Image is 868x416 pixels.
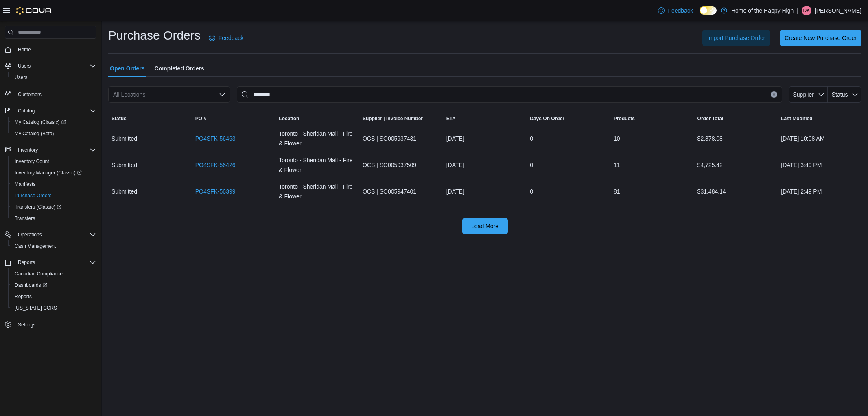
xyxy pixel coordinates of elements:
[614,115,635,122] span: Products
[8,178,99,190] button: Manifests
[614,187,620,196] span: 81
[11,117,69,127] a: My Catalog (Classic)
[112,160,137,170] span: Submitted
[446,115,456,122] span: ETA
[195,160,236,170] a: PO4SFK-56426
[195,187,236,196] a: PO4SFK-56399
[15,243,56,249] span: Cash Management
[785,34,857,42] span: Create New Purchase Order
[15,106,38,116] button: Catalog
[443,130,527,147] div: [DATE]
[15,293,32,300] span: Reports
[195,134,236,143] a: PO4SFK-56463
[18,46,31,53] span: Home
[15,319,96,330] span: Settings
[802,6,811,15] div: Daniel Khong
[789,86,828,103] button: Supplier
[18,259,35,266] span: Reports
[832,91,848,98] span: Status
[443,112,527,125] button: ETA
[2,88,99,100] button: Customers
[15,158,49,165] span: Inventory Count
[702,30,770,46] button: Import Purchase Order
[694,157,778,173] div: $4,725.42
[279,155,356,175] span: Toronto - Sheridan Mall - Fire & Flower
[18,63,31,69] span: Users
[803,6,810,15] span: DK
[359,157,443,173] div: OCS | SO005937509
[15,282,47,288] span: Dashboards
[700,6,717,15] input: Dark Mode
[15,271,63,277] span: Canadian Compliance
[15,215,35,222] span: Transfers
[110,60,145,77] span: Open Orders
[694,183,778,200] div: $31,484.14
[11,179,39,189] a: Manifests
[192,112,276,125] button: PO #
[2,60,99,72] button: Users
[697,115,724,122] span: Order Total
[11,129,96,139] span: My Catalog (Beta)
[15,192,52,199] span: Purchase Orders
[2,105,99,117] button: Catalog
[15,320,39,330] a: Settings
[15,258,38,267] button: Reports
[8,117,99,128] a: My Catalog (Classic)
[8,291,99,302] button: Reports
[443,183,527,200] div: [DATE]
[668,7,693,15] span: Feedback
[8,156,99,167] button: Inventory Count
[527,112,610,125] button: Days On Order
[11,191,55,200] a: Purchase Orders
[16,7,52,15] img: Cova
[8,213,99,224] button: Transfers
[694,112,778,125] button: Order Total
[11,269,96,279] span: Canadian Compliance
[15,145,96,155] span: Inventory
[15,145,41,155] button: Inventory
[112,134,137,143] span: Submitted
[108,112,192,125] button: Status
[237,86,782,103] input: This is a search bar. After typing your query, hit enter to filter the results lower in the page.
[18,108,35,114] span: Catalog
[11,179,96,189] span: Manifests
[108,27,201,44] h1: Purchase Orders
[15,90,45,99] a: Customers
[359,112,443,125] button: Supplier | Invoice Number
[15,181,35,187] span: Manifests
[771,91,777,98] button: Clear input
[610,112,694,125] button: Products
[2,44,99,55] button: Home
[2,229,99,240] button: Operations
[279,115,299,122] span: Location
[11,156,96,166] span: Inventory Count
[219,34,243,42] span: Feedback
[8,302,99,314] button: [US_STATE] CCRS
[18,147,38,153] span: Inventory
[15,74,27,81] span: Users
[15,230,96,240] span: Operations
[11,202,65,212] a: Transfers (Classic)
[15,106,96,116] span: Catalog
[655,2,696,19] a: Feedback
[781,115,812,122] span: Last Modified
[219,91,225,98] button: Open list of options
[8,240,99,252] button: Cash Management
[15,204,61,210] span: Transfers (Classic)
[359,130,443,147] div: OCS | SO005937431
[471,222,498,230] span: Load More
[11,73,31,82] a: Users
[275,112,359,125] button: Location
[828,86,861,103] button: Status
[11,168,96,178] span: Inventory Manager (Classic)
[15,61,96,71] span: Users
[11,168,85,178] a: Inventory Manager (Classic)
[15,61,34,71] button: Users
[15,230,45,240] button: Operations
[11,303,96,313] span: Washington CCRS
[11,117,96,127] span: My Catalog (Classic)
[112,115,127,122] span: Status
[18,231,42,238] span: Operations
[363,115,423,122] span: Supplier | Invoice Number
